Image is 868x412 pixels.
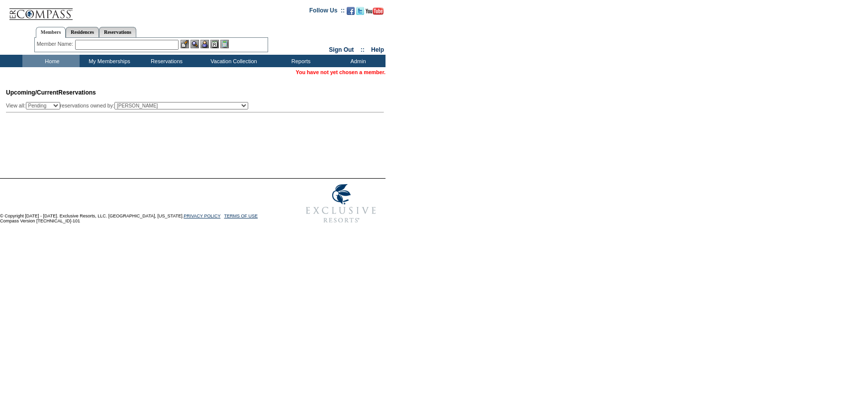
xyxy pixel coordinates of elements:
img: View [191,40,199,48]
td: Reservations [137,55,194,67]
td: Vacation Collection [194,55,271,67]
a: Follow us on Twitter [356,10,364,16]
span: Upcoming/Current [6,89,58,96]
a: Members [36,27,66,38]
img: Subscribe to our YouTube Channel [366,7,384,15]
span: :: [361,46,365,53]
a: Become our fan on Facebook [347,10,355,16]
img: Become our fan on Facebook [347,7,355,15]
img: b_edit.gif [181,40,189,48]
a: Residences [66,27,99,37]
img: Reservations [210,40,219,48]
td: My Memberships [80,55,137,67]
img: Exclusive Resorts [296,179,386,228]
span: Reservations [6,89,96,96]
div: View all: reservations owned by: [6,102,253,109]
img: Impersonate [200,40,209,48]
td: Admin [328,55,386,67]
a: Subscribe to our YouTube Channel [366,10,384,16]
a: Sign Out [329,46,354,53]
a: Help [371,46,384,53]
a: Reservations [99,27,136,37]
div: Member Name: [37,40,75,48]
a: PRIVACY POLICY [184,213,220,218]
img: Follow us on Twitter [356,7,364,15]
span: You have not yet chosen a member. [296,69,386,75]
td: Follow Us :: [309,6,345,18]
td: Reports [271,55,328,67]
img: b_calculator.gif [220,40,229,48]
td: Home [22,55,80,67]
a: TERMS OF USE [224,213,258,218]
